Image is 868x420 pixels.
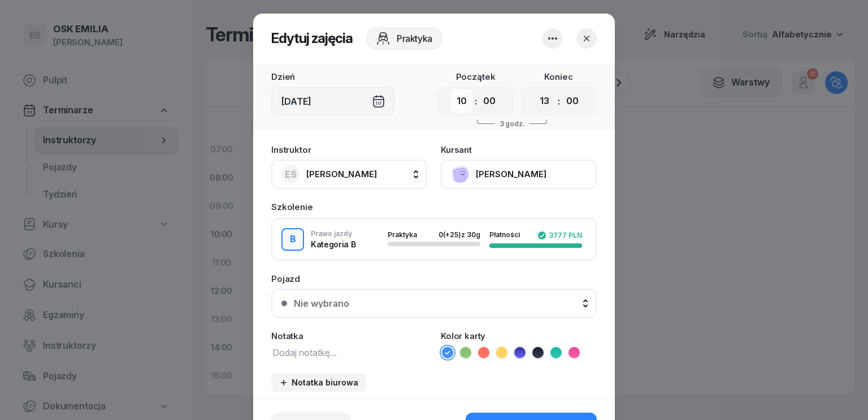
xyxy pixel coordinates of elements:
div: : [558,95,560,108]
span: EŚ [285,170,297,179]
button: EŚ[PERSON_NAME] [271,160,427,189]
button: Notatka biurowa [271,373,366,392]
button: Nie wybrano [271,289,597,318]
h2: Edytuj zajęcia [271,29,353,48]
div: Notatka biurowa [279,378,358,387]
div: Nie wybrano [294,299,349,308]
span: [PERSON_NAME] [306,169,377,179]
button: [PERSON_NAME] [441,160,597,189]
div: : [475,95,477,108]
